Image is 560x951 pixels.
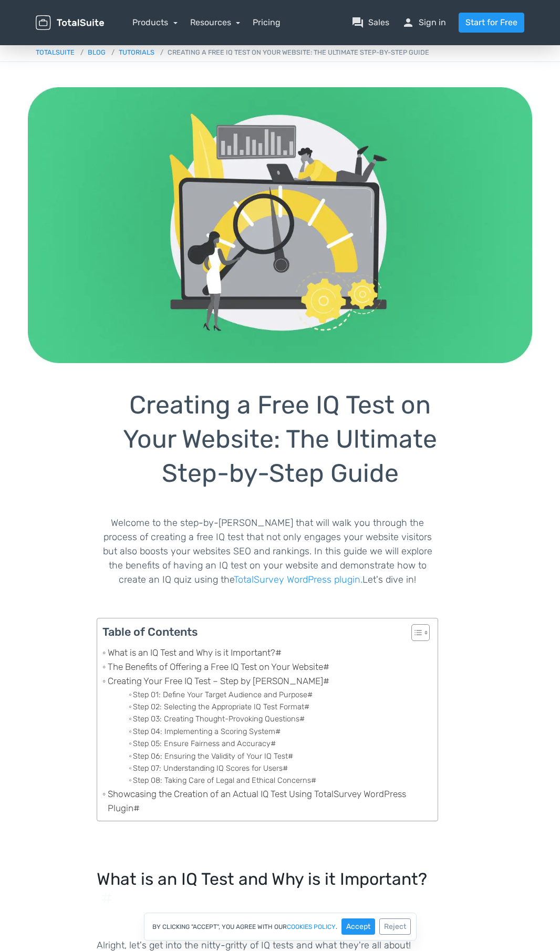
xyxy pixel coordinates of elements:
button: Accept [341,918,375,935]
a: What is an IQ Test and Why is it Important?# [102,646,281,660]
a: question_answerSales [351,16,389,29]
a: Products [132,17,178,27]
a: Creating Your Free IQ Test – Step by [PERSON_NAME]# [102,674,329,688]
a: cookies policy [287,924,336,930]
span: question_answer [351,16,364,29]
a: Step 07: Understanding IQ Scores for Users# [129,762,288,774]
a: Blog [76,48,106,56]
a: Step 08: Taking Care of Legal and Ethical Concerns# [129,774,316,787]
a: Step 03: Creating Thought-Provoking Questions# [129,713,305,725]
a: Start for Free [459,13,524,33]
h1: Creating a Free IQ Test on Your Website: The Ultimate Step-by-Step Guide [54,388,506,490]
a: Step 04: Implementing a Scoring System# [129,726,281,738]
h2: What is an IQ Test and Why is it Important? [97,870,438,907]
img: TotalSuite for WordPress [36,15,104,30]
p: Welcome to the step-by-[PERSON_NAME] that will walk you through the process of creating a free IQ... [97,516,438,587]
span: person [402,16,414,29]
div: By clicking "Accept", you agree with our . [144,913,417,940]
a: TotalSurvey WordPress plugin. [234,574,362,585]
button: Reject [379,918,411,935]
a: Step 06: Ensuring the Validity of Your IQ Test# [129,750,293,762]
img: Creating a Free IQ Test on Your Website: The Ultimate Step-by-Step Guide [28,87,532,363]
a: Step 02: Selecting the Appropriate IQ Test Format# [129,701,309,713]
a: Tutorials [107,48,154,56]
a: Toggle Table of Content [403,624,427,646]
a: Step 01: Define Your Target Audience and Purpose# [129,689,313,701]
a: Resources [190,17,241,27]
a: TotalSuite [36,48,75,56]
span: Creating a Free IQ Test on Your Website: The Ultimate Step-by-Step Guide [156,48,429,56]
a: The Benefits of Offering a Free IQ Test on Your Website# [102,660,329,674]
a: Step 05: Ensure Fairness and Accuracy# [129,738,276,750]
a: Pricing [253,16,281,29]
a: # [101,888,112,908]
a: Showcasing the Creation of an Actual IQ Test Using TotalSurvey WordPress Plugin# [102,787,427,816]
a: personSign in [402,16,446,29]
